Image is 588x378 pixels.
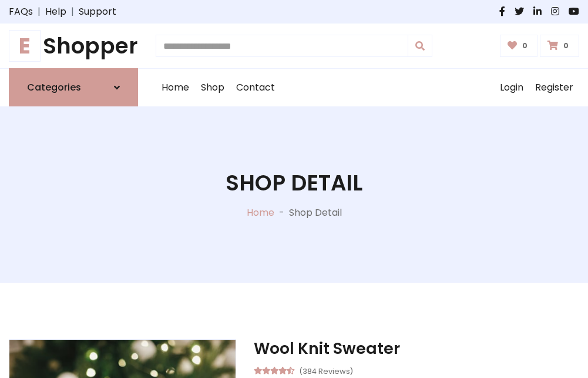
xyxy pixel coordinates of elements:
[289,206,342,220] p: Shop Detail
[560,41,572,51] span: 0
[9,30,41,62] span: E
[254,339,579,358] h3: Wool Knit Sweater
[494,69,529,106] a: Login
[195,69,230,106] a: Shop
[156,69,195,106] a: Home
[9,5,33,19] a: FAQs
[9,68,138,106] a: Categories
[79,5,116,19] a: Support
[519,41,530,51] span: 0
[45,5,66,19] a: Help
[274,206,289,220] p: -
[230,69,281,106] a: Contact
[9,33,138,59] h1: Shopper
[226,170,362,196] h1: Shop Detail
[66,5,79,19] span: |
[9,33,138,59] a: EShopper
[247,206,274,219] a: Home
[500,35,538,57] a: 0
[529,69,579,106] a: Register
[33,5,45,19] span: |
[299,363,353,377] small: (384 Reviews)
[27,82,81,93] h6: Categories
[540,35,579,57] a: 0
